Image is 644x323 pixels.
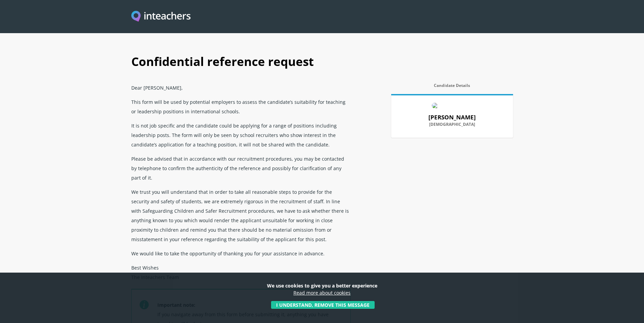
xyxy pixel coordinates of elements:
[131,260,351,289] p: Best Wishes The Inteachers Team
[131,185,351,246] p: We trust you will understand that in order to take all reasonable steps to provide for the securi...
[131,95,351,118] p: This form will be used by potential employers to assess the candidate’s suitability for teaching ...
[428,113,476,121] strong: [PERSON_NAME]
[271,301,375,309] button: I understand, remove this message
[391,83,513,92] label: Candidate Details
[131,246,351,260] p: We would like to take the opportunity of thanking you for your assistance in advance.
[131,11,191,23] a: Visit this site's homepage
[131,152,351,185] p: Please be advised that in accordance with our recruitment procedures, you may be contacted by tel...
[432,103,472,108] img: 79159
[267,282,377,289] strong: We use cookies to give you a better experience
[399,122,505,131] label: [DEMOGRAPHIC_DATA]
[131,118,351,152] p: It is not job specific and the candidate could be applying for a range of positions including lea...
[131,47,513,80] h1: Confidential reference request
[293,290,351,296] a: Read more about cookies
[131,11,191,23] img: Inteachers
[131,80,351,95] p: Dear [PERSON_NAME],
